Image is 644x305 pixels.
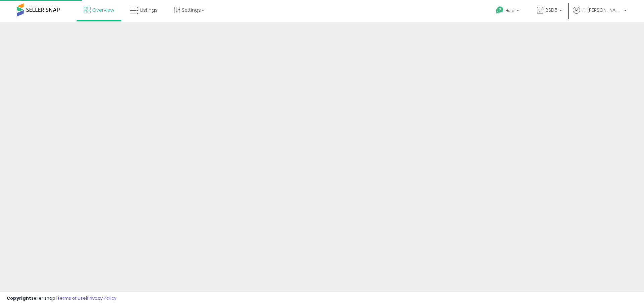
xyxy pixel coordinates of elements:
[573,7,627,22] a: Hi [PERSON_NAME]
[7,295,31,301] strong: Copyright
[505,8,515,13] span: Help
[545,7,557,13] span: BSD5
[495,6,504,14] i: Get Help
[140,7,158,13] span: Listings
[92,7,114,13] span: Overview
[490,1,526,22] a: Help
[7,295,116,302] div: seller snap | |
[87,295,116,301] a: Privacy Policy
[582,7,622,13] span: Hi [PERSON_NAME]
[57,295,86,301] a: Terms of Use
